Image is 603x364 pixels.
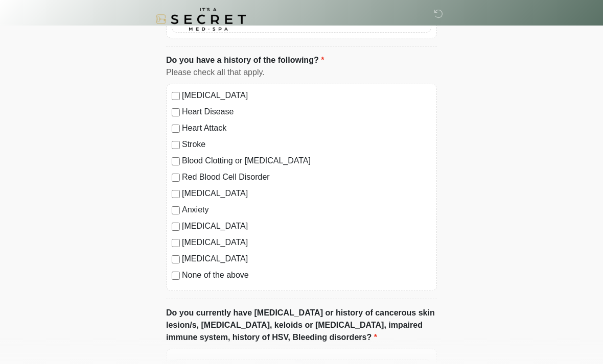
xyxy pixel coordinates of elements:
label: Anxiety [182,204,431,216]
label: [MEDICAL_DATA] [182,89,431,102]
div: Please check all that apply. [166,66,437,79]
label: None of the above [182,269,431,281]
label: Heart Disease [182,106,431,118]
input: [MEDICAL_DATA] [172,190,180,198]
img: It's A Secret Med Spa Logo [156,8,246,31]
label: Red Blood Cell Disorder [182,171,431,183]
input: [MEDICAL_DATA] [172,223,180,231]
label: [MEDICAL_DATA] [182,187,431,200]
input: Heart Attack [172,125,180,133]
label: Blood Clotting or [MEDICAL_DATA] [182,155,431,167]
label: Do you currently have [MEDICAL_DATA] or history of cancerous skin lesion/s, [MEDICAL_DATA], keloi... [166,307,437,344]
label: Do you have a history of the following? [166,54,324,66]
label: [MEDICAL_DATA] [182,220,431,232]
label: Stroke [182,138,431,151]
label: [MEDICAL_DATA] [182,253,431,265]
label: Heart Attack [182,122,431,134]
input: Heart Disease [172,108,180,116]
input: Stroke [172,141,180,149]
input: Anxiety [172,206,180,214]
input: Blood Clotting or [MEDICAL_DATA] [172,157,180,165]
label: [MEDICAL_DATA] [182,236,431,249]
input: [MEDICAL_DATA] [172,92,180,100]
input: None of the above [172,272,180,280]
input: [MEDICAL_DATA] [172,255,180,263]
input: Red Blood Cell Disorder [172,174,180,182]
input: [MEDICAL_DATA] [172,239,180,247]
